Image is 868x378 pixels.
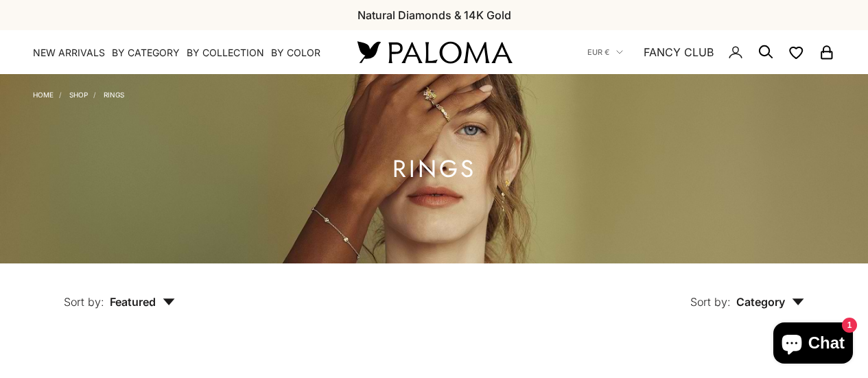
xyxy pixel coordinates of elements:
[32,263,207,321] button: Sort by: Featured
[33,46,105,60] a: NEW ARRIVALS
[33,88,124,99] nav: Breadcrumb
[187,46,264,60] summary: By Collection
[271,46,320,60] summary: By Color
[736,295,804,309] span: Category
[64,295,104,309] span: Sort by:
[644,43,714,61] a: FANCY CLUB
[769,322,857,367] inbox-online-store-chat: Shopify online store chat
[104,91,124,99] a: Rings
[110,295,175,309] span: Featured
[357,6,511,24] p: Natural Diamonds & 14K Gold
[587,46,609,58] span: EUR €
[690,295,731,309] span: Sort by:
[69,91,88,99] a: Shop
[392,161,476,178] h1: Rings
[659,263,836,321] button: Sort by: Category
[33,46,325,60] nav: Primary navigation
[112,46,180,60] summary: By Category
[587,46,623,58] button: EUR €
[587,30,835,74] nav: Secondary navigation
[33,91,54,99] a: Home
